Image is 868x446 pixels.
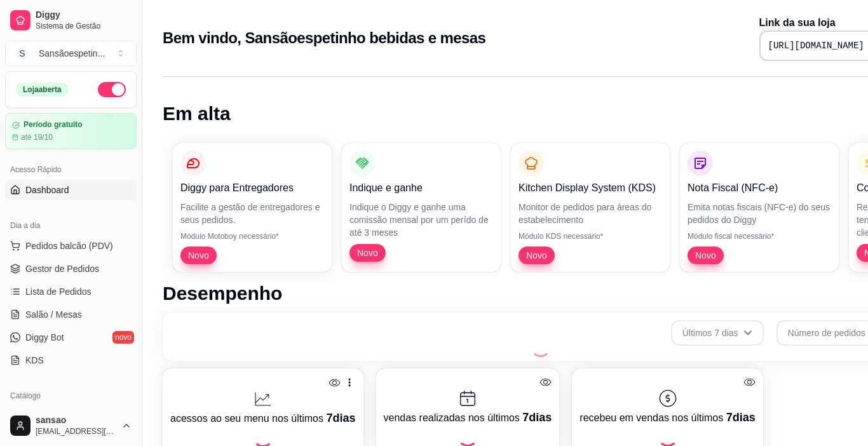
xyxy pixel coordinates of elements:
a: Período gratuitoaté 19/10 [5,113,137,149]
button: Pedidos balcão (PDV) [5,236,137,256]
p: vendas realizadas nos últimos [384,409,552,426]
span: [EMAIL_ADDRESS][DOMAIN_NAME] [36,426,116,436]
span: Sistema de Gestão [36,21,132,31]
span: 7 dias [522,411,552,424]
span: Salão / Mesas [25,308,82,321]
span: 7 dias [326,412,355,424]
span: Novo [690,249,721,262]
p: Indique e ganhe [349,180,493,196]
span: KDS [25,354,44,367]
article: Período gratuito [24,120,83,130]
span: sansao [36,415,116,426]
p: Nota Fiscal (NFC-e) [688,180,831,196]
p: Facilite a gestão de entregadores e seus pedidos. [180,201,324,226]
h2: Bem vindo, Sansãoespetinho bebidas e mesas [163,28,485,48]
span: S [16,47,29,60]
a: DiggySistema de Gestão [5,5,137,36]
span: Novo [352,247,383,259]
a: Lista de Pedidos [5,281,137,302]
p: Módulo fiscal necessário* [688,231,831,241]
a: Diggy Botnovo [5,327,137,348]
button: Diggy para EntregadoresFacilite a gestão de entregadores e seus pedidos.Módulo Motoboy necessário... [173,143,332,272]
button: sansao[EMAIL_ADDRESS][DOMAIN_NAME] [5,410,137,441]
pre: [URL][DOMAIN_NAME] [768,39,864,52]
p: Monitor de pedidos para áreas do estabelecimento [519,201,662,226]
div: Acesso Rápido [5,159,137,180]
div: Sansãoespetin ... [39,47,105,60]
p: Indique o Diggy e ganhe uma comissão mensal por um perído de até 3 meses [349,201,493,239]
span: Novo [183,249,214,262]
span: Novo [521,249,552,262]
button: Indique e ganheIndique o Diggy e ganhe uma comissão mensal por um perído de até 3 mesesNovo [342,143,501,272]
p: Módulo KDS necessário* [519,231,662,241]
p: Módulo Motoboy necessário* [180,231,324,241]
span: Pedidos balcão (PDV) [25,240,113,252]
article: até 19/10 [21,132,53,142]
p: Diggy para Entregadores [180,180,324,196]
p: Emita notas fiscais (NFC-e) do seus pedidos do Diggy [688,201,831,226]
span: Diggy Bot [25,331,64,344]
a: Dashboard [5,180,137,200]
div: Loja aberta [16,83,69,97]
button: Kitchen Display System (KDS)Monitor de pedidos para áreas do estabelecimentoMódulo KDS necessário... [511,143,670,272]
button: Select a team [5,41,137,66]
span: Diggy [36,10,132,21]
span: 7 dias [726,411,756,424]
span: Dashboard [25,184,69,196]
a: Salão / Mesas [5,304,137,325]
p: recebeu em vendas nos últimos [580,409,755,426]
a: KDS [5,350,137,370]
button: Últimos 7 dias [671,320,764,346]
button: Nota Fiscal (NFC-e)Emita notas fiscais (NFC-e) do seus pedidos do DiggyMódulo fiscal necessário*Novo [680,143,839,272]
p: Kitchen Display System (KDS) [519,180,662,196]
div: Dia a dia [5,215,137,236]
div: Loading [531,337,551,357]
p: acessos ao seu menu nos últimos [170,409,356,427]
span: Lista de Pedidos [25,285,92,298]
span: Gestor de Pedidos [25,262,99,275]
a: Gestor de Pedidos [5,259,137,279]
div: Catálogo [5,386,137,406]
button: Alterar Status [98,82,126,97]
